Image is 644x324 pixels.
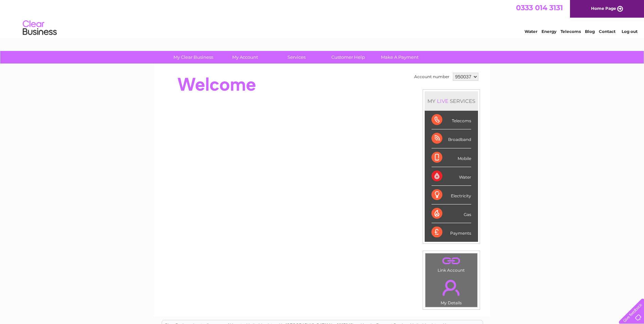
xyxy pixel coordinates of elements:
a: Make A Payment [372,51,428,64]
a: Contact [599,29,615,34]
div: LIVE [436,98,450,104]
div: Gas [431,204,471,223]
td: Link Account [425,253,478,274]
a: . [427,255,476,267]
a: Blog [585,29,595,34]
div: Mobile [431,148,471,167]
img: logo.png [22,18,57,38]
a: Customer Help [320,51,376,64]
a: My Clear Business [165,51,221,64]
div: Water [431,167,471,186]
a: 0333 014 3131 [516,3,563,12]
td: Account number [412,71,451,83]
div: Electricity [431,186,471,204]
a: . [427,276,476,300]
a: Water [525,29,537,34]
div: Broadband [431,129,471,148]
div: Clear Business is a trading name of Verastar Limited (registered in [GEOGRAPHIC_DATA] No. 3667643... [162,4,483,33]
a: Log out [622,29,638,34]
a: My Account [217,51,273,64]
a: Energy [541,29,556,34]
td: My Details [425,274,478,307]
div: Payments [431,223,471,241]
div: MY SERVICES [425,91,478,111]
a: Telecoms [560,29,581,34]
a: Services [269,51,325,64]
div: Telecoms [431,111,471,129]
